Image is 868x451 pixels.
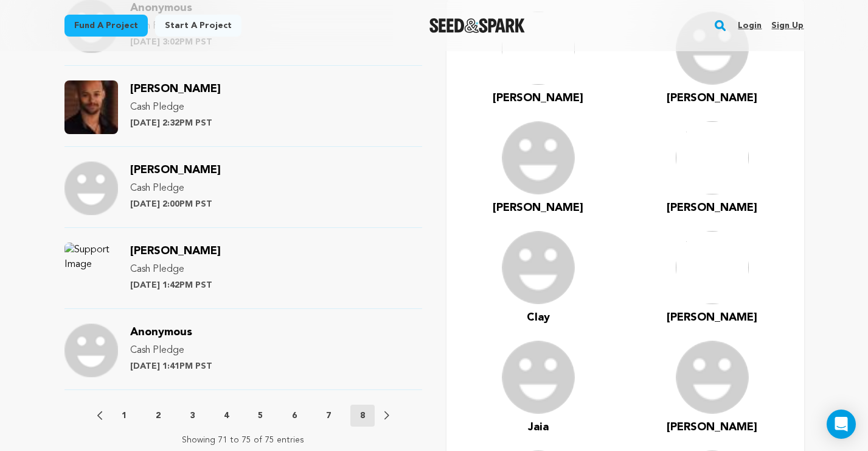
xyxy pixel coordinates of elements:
div: Open Intercom Messenger [827,410,856,439]
span: Clay [527,312,550,323]
a: [PERSON_NAME] [130,247,221,257]
img: user.png [502,341,575,414]
img: ACg8ocLIsBmGdwWMYsHCLDNYEJwH7e0ujxKXjcB2s93fLNRhP1_lzv71=s96-c [676,231,749,304]
img: user.png [676,341,749,414]
button: 2 [146,410,170,422]
img: Seed&Spark Logo Dark Mode [429,18,525,33]
a: Clay [527,309,550,326]
button: 4 [214,410,238,422]
p: 3 [190,410,195,422]
span: [PERSON_NAME] [130,83,221,94]
span: [PERSON_NAME] [667,93,757,104]
p: 8 [360,410,365,422]
span: Anonymous [130,327,192,338]
p: 4 [224,410,229,422]
button: 5 [248,410,273,422]
p: 5 [258,410,263,422]
p: Cash Pledge [130,181,221,196]
img: ACg8ocJNaxW1YG3phkzF4W1VRGVQ5C9ix5mbaHmnm0Kqb464tACQG7KY4g=s96-c [676,121,749,194]
a: [PERSON_NAME] [667,199,757,216]
button: 6 [282,410,307,422]
a: [PERSON_NAME] [667,419,757,436]
a: [PERSON_NAME] [130,85,221,94]
a: [PERSON_NAME] [130,166,221,176]
a: [PERSON_NAME] [667,309,757,326]
span: [PERSON_NAME] [667,312,757,323]
span: [PERSON_NAME] [493,93,583,104]
p: [DATE] 1:42PM PST [130,279,221,291]
button: 8 [350,405,375,427]
span: Jaia [528,422,549,433]
button: 3 [180,410,204,422]
a: Start a project [155,15,241,37]
p: 7 [326,410,331,422]
span: [PERSON_NAME] [130,165,221,176]
a: [PERSON_NAME] [667,90,757,107]
a: [PERSON_NAME] [493,90,583,107]
p: Showing 71 to 75 of 75 entries [182,434,304,446]
span: [PERSON_NAME] [667,422,757,433]
a: Login [738,16,762,35]
p: Cash Pledge [130,262,221,277]
a: Anonymous [130,328,192,338]
button: 1 [112,410,136,422]
img: Support Image [64,80,118,134]
p: [DATE] 2:00PM PST [130,198,221,210]
img: user.png [502,231,575,304]
a: Sign up [771,16,804,35]
span: [PERSON_NAME] [667,202,757,213]
a: Seed&Spark Homepage [429,18,525,33]
img: Support Image [64,162,118,215]
p: 6 [292,410,297,422]
button: 7 [316,410,341,422]
a: Jaia [528,419,549,436]
img: Support Image [64,243,118,296]
p: Cash Pledge [130,343,212,358]
span: [PERSON_NAME] [130,246,221,257]
img: Support Image [64,324,118,377]
p: [DATE] 2:32PM PST [130,117,221,129]
a: [PERSON_NAME] [493,199,583,216]
a: Fund a project [64,15,148,37]
p: Cash Pledge [130,100,221,115]
img: user.png [502,121,575,194]
p: 1 [122,410,127,422]
p: [DATE] 1:41PM PST [130,360,212,372]
p: 2 [156,410,161,422]
span: [PERSON_NAME] [493,202,583,213]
